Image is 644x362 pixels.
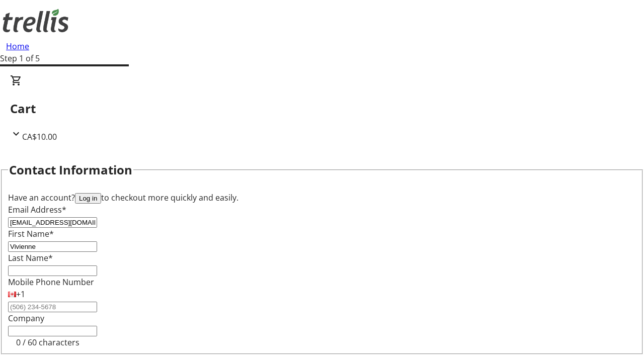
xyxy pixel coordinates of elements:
[8,252,53,263] label: Last Name*
[8,228,54,239] label: First Name*
[10,100,634,118] h2: Cart
[8,313,44,324] label: Company
[8,192,636,204] div: Have an account? to checkout more quickly and easily.
[22,131,57,142] span: CA$10.00
[10,74,634,143] div: CartCA$10.00
[8,277,94,288] label: Mobile Phone Number
[75,193,101,204] button: Log in
[8,204,66,215] label: Email Address*
[16,337,79,348] tr-character-limit: 0 / 60 characters
[8,302,97,312] input: (506) 234-5678
[9,161,132,179] h2: Contact Information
